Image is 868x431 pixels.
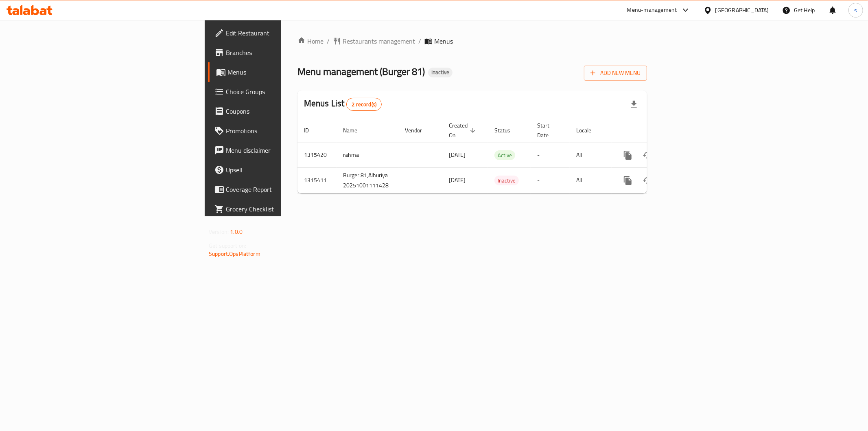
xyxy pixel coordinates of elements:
span: s [854,6,857,15]
span: Status [494,125,521,135]
a: Support.OpsPlatform [209,248,260,259]
div: [GEOGRAPHIC_DATA] [715,6,769,15]
span: Get support on: [209,240,246,251]
span: [DATE] [449,150,466,160]
li: / [418,36,421,46]
span: Promotions [226,126,343,136]
span: Active [494,151,515,160]
span: Coverage Report [226,185,343,194]
span: Created On [449,121,478,140]
span: ID [304,125,319,135]
span: Inactive [494,176,519,185]
table: enhanced table [297,118,703,194]
div: Menu-management [627,5,677,15]
a: Coverage Report [208,180,350,199]
span: Grocery Checklist [226,204,343,214]
div: Total records count [346,98,382,111]
h2: Menus List [304,97,382,111]
a: Branches [208,43,350,62]
td: - [531,167,570,193]
span: Name [343,125,368,135]
td: - [531,143,570,167]
span: Menus [227,67,343,77]
nav: breadcrumb [297,36,647,46]
div: Export file [624,95,644,114]
button: more [618,171,638,190]
span: Coupons [226,106,343,116]
span: Edit Restaurant [226,28,343,38]
div: Inactive [428,68,453,77]
span: 1.0.0 [230,226,243,237]
button: Add New Menu [584,66,647,81]
button: more [618,145,638,165]
a: Grocery Checklist [208,199,350,219]
span: Branches [226,48,343,57]
span: Locale [576,125,602,135]
td: All [570,167,612,193]
span: Menus [434,36,453,46]
a: Choice Groups [208,82,350,101]
a: Restaurants management [333,36,415,46]
button: Change Status [638,145,657,165]
span: Restaurants management [343,36,415,46]
td: Burger 81,Alhuriya 20251001111428 [337,167,398,193]
a: Menu disclaimer [208,141,350,160]
a: Upsell [208,160,350,180]
span: Menu management ( Burger 81 ) [297,62,425,81]
span: Choice Groups [226,87,343,97]
span: Add New Menu [590,68,641,78]
th: Actions [612,118,703,143]
a: Menus [208,62,350,82]
td: rahma [337,143,398,167]
span: Menu disclaimer [226,145,343,155]
span: Upsell [226,165,343,175]
span: [DATE] [449,175,466,185]
span: Start Date [537,121,560,140]
button: Change Status [638,171,657,190]
a: Coupons [208,101,350,121]
span: Version: [209,226,229,237]
td: All [570,143,612,167]
span: Inactive [428,69,453,76]
span: 2 record(s) [347,101,381,108]
a: Edit Restaurant [208,23,350,43]
span: Vendor [405,125,433,135]
a: Promotions [208,121,350,141]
